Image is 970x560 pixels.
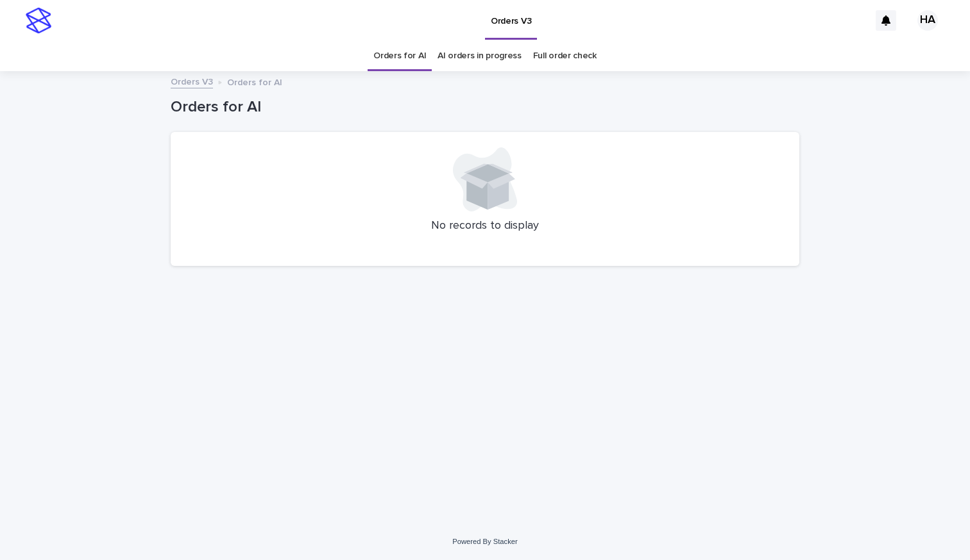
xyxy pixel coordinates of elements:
p: No records to display [186,219,784,233]
a: AI orders in progress [438,41,522,71]
h1: Orders for AI [171,98,799,117]
p: Orders for AI [227,74,282,88]
a: Orders V3 [171,74,213,88]
div: HA [917,10,938,31]
img: stacker-logo-s-only.png [26,8,51,33]
a: Orders for AI [373,41,426,71]
a: Powered By Stacker [452,538,517,545]
a: Full order check [533,41,597,71]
